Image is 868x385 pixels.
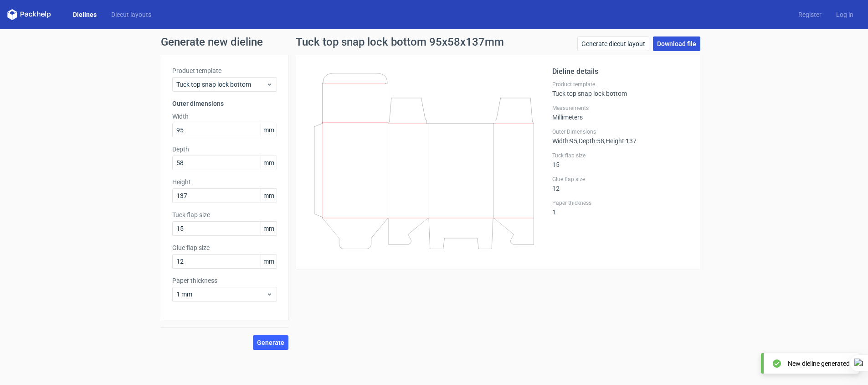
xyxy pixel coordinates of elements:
[261,222,277,235] span: mm
[176,290,266,299] span: 1 mm
[261,123,277,137] span: mm
[552,199,689,216] div: 1
[791,10,829,19] a: Register
[172,66,277,75] label: Product template
[172,112,277,121] label: Width
[261,189,277,203] span: mm
[176,80,266,89] span: Tuck top snap lock bottom
[552,104,689,121] div: Millimeters
[172,177,277,187] label: Height
[172,210,277,219] label: Tuck flap size
[604,137,637,145] span: , Height : 137
[253,335,288,350] button: Generate
[788,359,850,368] div: New dieline generated
[552,81,689,97] div: Tuck top snap lock bottom
[829,10,861,19] a: Log in
[66,10,104,19] a: Dielines
[552,137,577,145] span: Width : 95
[552,176,689,192] div: 12
[172,145,277,154] label: Depth
[261,156,277,170] span: mm
[552,128,689,135] label: Outer Dimensions
[261,255,277,268] span: mm
[104,10,159,19] a: Diecut layouts
[552,152,689,159] label: Tuck flap size
[577,36,649,51] a: Generate diecut layout
[552,176,689,183] label: Glue flap size
[577,137,604,145] span: , Depth : 58
[552,66,689,77] h2: Dieline details
[552,81,689,88] label: Product template
[552,152,689,168] div: 15
[296,36,504,47] h1: Tuck top snap lock bottom 95x58x137mm
[172,99,277,108] h3: Outer dimensions
[257,339,284,346] span: Generate
[653,36,700,51] a: Download file
[172,243,277,252] label: Glue flap size
[172,276,277,285] label: Paper thickness
[161,36,708,47] h1: Generate new dieline
[552,199,689,207] label: Paper thickness
[552,104,689,112] label: Measurements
